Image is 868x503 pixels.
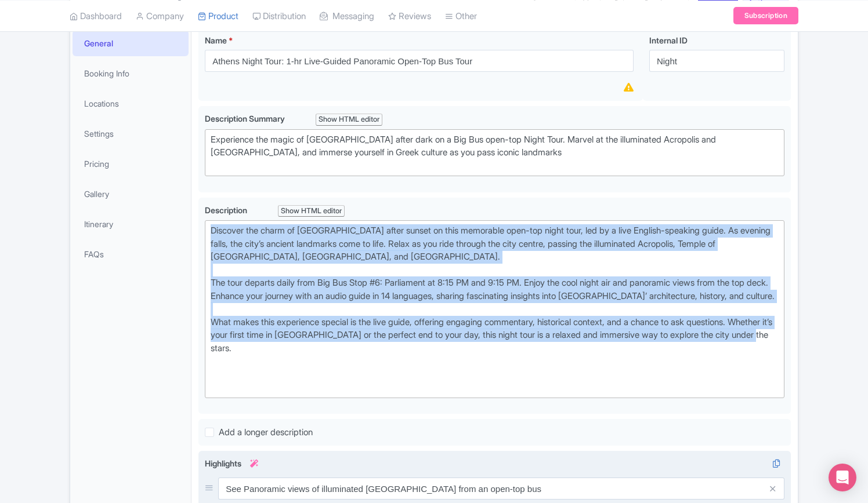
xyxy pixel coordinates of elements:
[73,60,189,86] a: Booking Info
[73,151,189,177] a: Pricing
[73,121,189,147] a: Settings
[211,133,779,173] div: Experience the magic of [GEOGRAPHIC_DATA] after dark on a Big Bus open-top Night Tour. Marvel at ...
[73,181,189,207] a: Gallery
[205,205,249,215] span: Description
[219,427,313,438] span: Add a longer description
[733,7,798,24] a: Subscription
[73,241,189,267] a: FAQs
[205,35,227,45] span: Name
[73,211,189,237] a: Itinerary
[829,464,856,491] div: Open Intercom Messenger
[649,35,688,45] span: Internal ID
[211,224,779,394] div: Discover the charm of [GEOGRAPHIC_DATA] after sunset on this memorable open-top night tour, led b...
[73,90,189,116] a: Locations
[205,114,287,123] span: Description Summary
[278,205,345,217] div: Show HTML editor
[316,114,382,126] div: Show HTML editor
[73,30,189,56] a: General
[205,458,241,468] span: Highlights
